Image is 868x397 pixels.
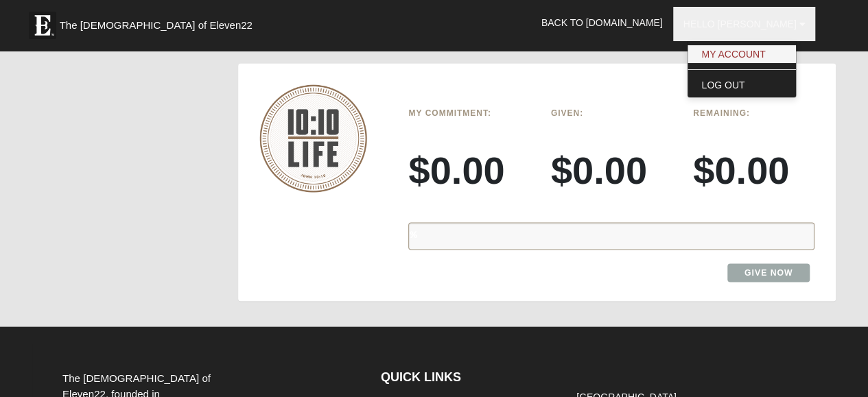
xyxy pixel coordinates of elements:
a: My Account [688,45,796,63]
a: Hello [PERSON_NAME] [673,7,816,41]
h3: $0.00 [551,147,672,193]
h4: QUICK LINKS [381,370,551,385]
h6: My Commitment: [408,108,530,117]
img: 10-10-Life-logo-round-no-scripture.png [259,84,367,192]
h6: Given: [551,108,672,117]
span: Hello [PERSON_NAME] [683,19,797,29]
a: Give Now [727,263,810,282]
a: Back to [DOMAIN_NAME] [531,5,673,40]
a: The [DEMOGRAPHIC_DATA] of Eleven22 [22,5,296,39]
h3: $0.00 [408,147,530,193]
a: Log Out [688,76,796,94]
h6: Remaining: [693,108,814,117]
h3: $0.00 [693,147,814,193]
span: The [DEMOGRAPHIC_DATA] of Eleven22 [60,19,253,32]
img: Eleven22 logo [29,12,56,39]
